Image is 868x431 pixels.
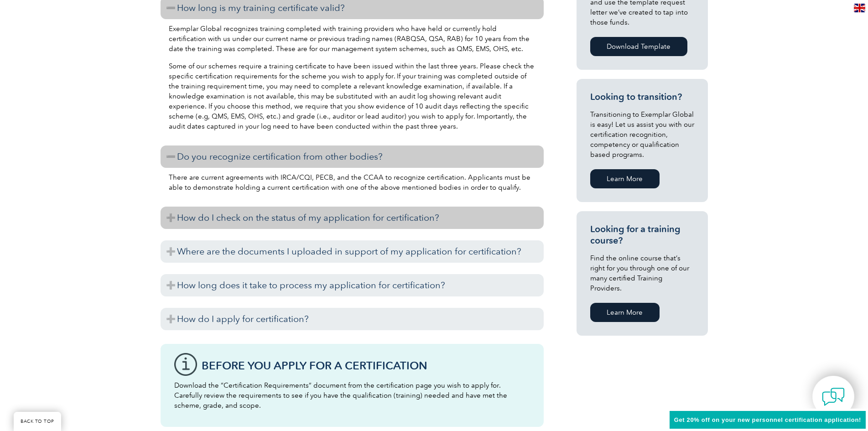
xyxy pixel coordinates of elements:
[161,240,544,263] h3: Where are the documents I uploaded in support of my application for certification?
[854,4,865,12] img: en
[822,385,845,408] img: contact-chat.png
[161,274,544,296] h3: How long does it take to process my application for certification?
[590,109,694,160] p: Transitioning to Exemplar Global is easy! Let us assist you with our certification recognition, c...
[169,24,535,54] p: Exemplar Global recognizes training completed with training providers who have held or currently ...
[590,223,694,246] h3: Looking for a training course?
[590,169,660,188] a: Learn More
[590,91,694,103] h3: Looking to transition?
[202,360,530,371] h3: Before You Apply For a Certification
[590,37,687,56] a: Download Template
[169,61,535,131] p: Some of our schemes require a training certificate to have been issued within the last three year...
[14,412,61,431] a: BACK TO TOP
[174,380,530,410] p: Download the “Certification Requirements” document from the certification page you wish to apply ...
[674,416,861,423] span: Get 20% off on your new personnel certification application!
[161,207,544,229] h3: How do I check on the status of my application for certification?
[161,308,544,330] h3: How do I apply for certification?
[169,172,535,192] p: There are current agreements with IRCA/CQI, PECB, and the CCAA to recognize certification. Applic...
[590,303,660,322] a: Learn More
[161,145,544,168] h3: Do you recognize certification from other bodies?
[590,253,694,293] p: Find the online course that’s right for you through one of our many certified Training Providers.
